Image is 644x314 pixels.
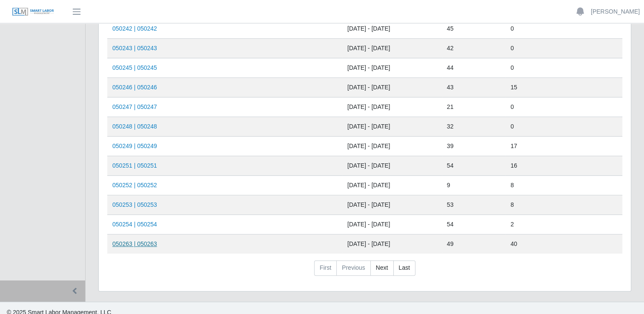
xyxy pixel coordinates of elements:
[12,7,54,17] img: SLM Logo
[112,123,157,130] a: 050248 | 050248
[505,137,622,156] td: 17
[342,215,442,234] td: [DATE] - [DATE]
[370,260,394,276] a: Next
[342,137,442,156] td: [DATE] - [DATE]
[505,78,622,97] td: 15
[342,97,442,117] td: [DATE] - [DATE]
[442,156,506,176] td: 54
[112,103,157,110] a: 050247 | 050247
[112,201,157,208] a: 050253 | 050253
[442,78,506,97] td: 43
[505,195,622,215] td: 8
[505,39,622,58] td: 0
[112,182,157,188] a: 050252 | 050252
[505,58,622,78] td: 0
[107,260,622,283] nav: pagination
[505,176,622,195] td: 8
[505,215,622,234] td: 2
[442,39,506,58] td: 42
[505,156,622,176] td: 16
[342,19,442,39] td: [DATE] - [DATE]
[442,19,506,39] td: 45
[342,78,442,97] td: [DATE] - [DATE]
[442,97,506,117] td: 21
[505,117,622,137] td: 0
[112,240,157,247] a: 050263 | 050263
[112,64,157,71] a: 050245 | 050245
[393,260,415,276] a: Last
[342,39,442,58] td: [DATE] - [DATE]
[442,58,506,78] td: 44
[442,234,506,254] td: 49
[112,45,157,51] a: 050243 | 050243
[442,215,506,234] td: 54
[112,25,157,32] a: 050242 | 050242
[505,234,622,254] td: 40
[442,195,506,215] td: 53
[442,117,506,137] td: 32
[112,162,157,169] a: 050251 | 050251
[505,97,622,117] td: 0
[342,234,442,254] td: [DATE] - [DATE]
[342,176,442,195] td: [DATE] - [DATE]
[112,221,157,228] a: 050254 | 050254
[112,84,157,91] a: 050246 | 050246
[342,117,442,137] td: [DATE] - [DATE]
[112,143,157,149] a: 050249 | 050249
[442,176,506,195] td: 9
[342,195,442,215] td: [DATE] - [DATE]
[505,19,622,39] td: 0
[442,137,506,156] td: 39
[591,7,640,16] a: [PERSON_NAME]
[342,156,442,176] td: [DATE] - [DATE]
[342,58,442,78] td: [DATE] - [DATE]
